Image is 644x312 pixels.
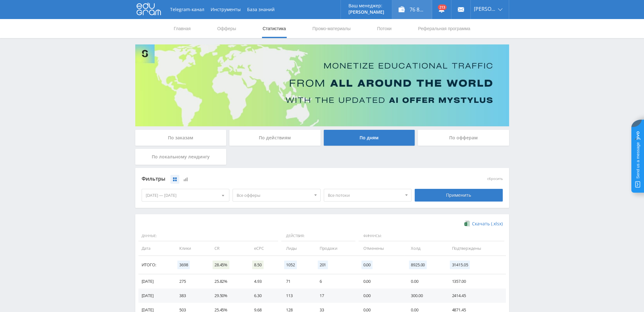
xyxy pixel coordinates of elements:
td: 4.93 [248,274,280,289]
td: [DATE] [138,289,173,303]
td: 113 [280,289,313,303]
td: Продажи [313,241,357,256]
a: Главная [173,19,191,38]
a: Промо-материалы [312,19,351,38]
img: Banner [135,44,509,126]
span: 8.50 [252,261,263,269]
td: 300.00 [405,289,445,303]
td: Подтверждены [445,241,506,256]
td: 17 [313,289,357,303]
span: 1052 [284,261,296,269]
span: 28.45% [213,261,229,269]
td: Клики [173,241,208,256]
td: 6.30 [248,289,280,303]
span: Все офферы [237,189,311,201]
td: 71 [280,274,313,289]
td: [DATE] [138,274,173,289]
p: [PERSON_NAME] [348,10,384,15]
td: 6 [313,274,357,289]
td: 0.00 [357,289,405,303]
td: Дата [138,241,173,256]
div: По действиям [229,130,321,146]
td: 29.50% [208,289,248,303]
td: 0.00 [405,274,445,289]
div: По дням [324,130,415,146]
td: eCPC [248,241,280,256]
div: По локальному лендингу [135,149,226,165]
td: 1357.00 [445,274,506,289]
span: Скачать (.xlsx) [472,221,503,226]
td: Отменены [357,241,405,256]
span: 0.00 [361,261,373,269]
span: Финансы: [359,231,504,242]
td: 25.82% [208,274,248,289]
span: 3698 [177,261,190,269]
td: Итого: [138,256,173,274]
a: Статистика [262,19,287,38]
p: Ваш менеджер: [348,3,384,8]
span: 8925.00 [409,261,427,269]
div: По заказам [135,130,226,146]
a: Скачать (.xlsx) [464,221,502,227]
td: 383 [173,289,208,303]
td: Холд [405,241,445,256]
img: xlsx [464,220,470,227]
a: Реферальная программа [418,19,471,38]
td: Лиды [280,241,313,256]
div: Применить [415,189,503,202]
td: 275 [173,274,208,289]
span: 31415.05 [450,261,470,269]
div: Фильтры [142,174,412,184]
td: CR [208,241,248,256]
span: Данные: [138,231,278,242]
div: По офферам [418,130,509,146]
div: [DATE] — [DATE] [142,189,229,201]
td: 0.00 [357,274,405,289]
td: 2414.45 [445,289,506,303]
a: Офферы [217,19,237,38]
span: [PERSON_NAME] [474,6,496,11]
a: Потоки [376,19,392,38]
span: Все потоки [328,189,402,201]
button: сбросить [487,177,503,181]
span: Действия: [281,231,355,242]
span: 201 [318,261,328,269]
